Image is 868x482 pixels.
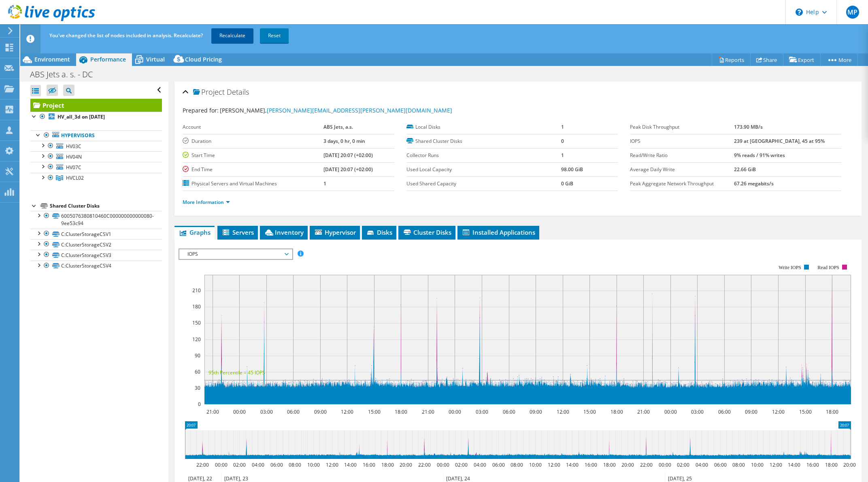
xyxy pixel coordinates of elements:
text: 21:00 [206,408,219,415]
span: Details [227,87,249,97]
text: 08:00 [289,461,301,468]
text: 14:00 [566,461,579,468]
span: HVCL02 [66,174,84,181]
text: 20:00 [621,461,634,468]
span: HV04N [66,153,82,160]
text: 06:00 [270,461,283,468]
text: 00:00 [449,408,461,415]
text: 06:00 [287,408,300,415]
text: 0 [198,401,201,408]
span: MP [846,6,859,19]
span: Cloud Pricing [185,55,222,63]
label: End Time [183,166,323,174]
text: 00:00 [659,461,671,468]
a: HV07C [30,162,162,172]
text: 06:00 [492,461,505,468]
text: 06:00 [503,408,515,415]
label: Shared Cluster Disks [406,137,562,145]
text: 08:00 [732,461,745,468]
text: 60 [195,368,200,375]
a: Hypervisors [30,130,162,141]
label: Used Local Capacity [406,166,562,174]
text: 12:00 [557,408,569,415]
text: 18:00 [395,408,407,415]
a: Export [783,53,821,66]
text: 12:00 [341,408,353,415]
span: Servers [221,228,254,236]
label: Read/Write Ratio [630,151,734,159]
b: [DATE] 20:07 (+02:00) [323,152,373,159]
text: 14:00 [344,461,357,468]
text: 02:00 [677,461,689,468]
text: 08:00 [511,461,523,468]
b: 9% reads / 91% writes [734,152,785,159]
span: [PERSON_NAME], [220,106,452,114]
text: 04:00 [696,461,708,468]
a: C:ClusterStorageCSV4 [30,261,162,271]
text: 12:00 [772,408,785,415]
a: HVCL02 [30,173,162,183]
text: 18:00 [381,461,394,468]
label: IOPS [630,137,734,145]
text: 09:00 [745,408,757,415]
text: 00:00 [215,461,228,468]
a: [PERSON_NAME][EMAIL_ADDRESS][PERSON_NAME][DOMAIN_NAME] [267,106,452,114]
text: 16:00 [585,461,597,468]
text: 120 [192,336,201,343]
a: HV04N [30,151,162,162]
b: 239 at [GEOGRAPHIC_DATA], 45 at 95% [734,138,825,144]
text: 16:00 [363,461,375,468]
span: Graphs [179,228,211,236]
text: 12:00 [326,461,338,468]
span: Cluster Disks [402,228,451,236]
text: 90 [195,352,200,359]
span: You've changed the list of nodes included in analysis. Recalculate? [49,32,203,39]
span: Inventory [264,228,304,236]
label: Account [183,123,323,131]
a: Project [30,99,162,112]
label: Average Daily Write [630,166,734,174]
text: 15:00 [799,408,812,415]
a: More [820,53,858,66]
text: 18:00 [825,461,838,468]
b: 173.90 MB/s [734,123,763,130]
a: 6005076380810460C000000000000080-9ee53c94 [30,211,162,229]
b: [DATE] 20:07 (+02:00) [323,166,373,173]
a: C:ClusterStorageCSV3 [30,250,162,260]
label: Start Time [183,151,323,159]
text: 03:00 [476,408,488,415]
text: 18:00 [611,408,623,415]
text: 00:00 [664,408,677,415]
span: Performance [90,55,126,63]
text: 00:00 [233,408,246,415]
text: 18:00 [603,461,616,468]
text: 150 [192,319,201,326]
span: Hypervisor [314,228,356,236]
text: 21:00 [637,408,650,415]
text: 18:00 [826,408,838,415]
text: 12:00 [770,461,782,468]
text: 21:00 [422,408,434,415]
text: Read IOPS [818,265,840,270]
b: 98.00 GiB [561,166,583,173]
label: Prepared for: [183,106,219,114]
a: C:ClusterStorageCSV1 [30,229,162,239]
a: C:ClusterStorageCSV2 [30,239,162,250]
text: 210 [192,287,201,294]
label: Peak Disk Throughput [630,123,734,131]
b: ABS Jets, a.s. [323,123,353,130]
b: 1 [323,180,326,187]
text: 22:00 [418,461,431,468]
text: 00:00 [437,461,449,468]
h1: ABS Jets a. s. - DC [26,70,105,79]
label: Duration [183,137,323,145]
a: HV03C [30,141,162,151]
text: 16:00 [806,461,819,468]
span: IOPS [183,249,287,259]
a: Reset [260,28,289,43]
b: 1 [561,123,564,130]
b: 0 [561,138,564,144]
text: 12:00 [548,461,560,468]
b: 1 [561,152,564,159]
a: Reports [712,53,751,66]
